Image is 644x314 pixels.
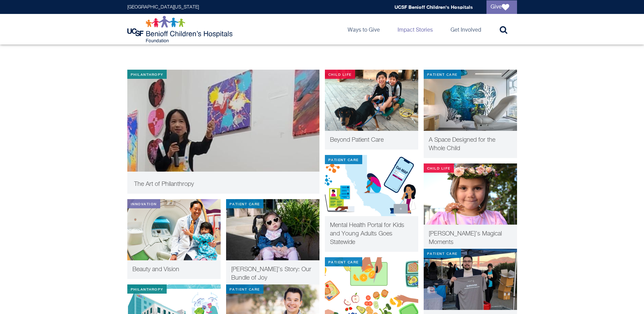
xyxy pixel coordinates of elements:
img: Logo for UCSF Benioff Children's Hospitals Foundation [127,16,234,43]
div: Innovation [127,199,160,208]
a: UCSF Benioff Children's Hospitals [394,4,473,10]
a: Ways to Give [342,14,385,45]
a: Child Life [PERSON_NAME]’s Magical Moments [424,163,517,252]
a: Get Involved [445,14,486,45]
div: Child Life [424,163,454,173]
div: Philanthropy [127,284,167,294]
a: [GEOGRAPHIC_DATA][US_STATE] [127,5,199,10]
span: Beauty and Vision [132,266,179,273]
img: Juliette explaining her art [127,70,319,192]
div: Patient Care [325,257,362,266]
a: Impact Stories [392,14,438,45]
img: Kyle Quan and his brother [325,70,418,131]
div: Patient Care [226,284,263,294]
div: Child Life [325,70,355,79]
a: Patient Care New clinic room interior A Space Designed for the Whole Child [424,70,517,158]
span: A Space Designed for the Whole Child [429,137,495,152]
a: Patient Care CAL MAP Mental Health Portal for Kids and Young Adults Goes Statewide [325,155,418,252]
a: Patient Care Leia napping in her chair [PERSON_NAME]’s Story: Our Bundle of Joy [226,199,319,287]
img: Chris holding up a survivor tee shirt [424,249,517,310]
img: New clinic room interior [424,70,517,131]
span: Mental Health Portal for Kids and Young Adults Goes Statewide [330,222,404,245]
img: CAL MAP [325,155,418,216]
a: Give [486,0,517,14]
a: Philanthropy Juliette explaining her art The Art of Philanthropy [127,70,319,194]
span: [PERSON_NAME]’s Magical Moments [429,231,502,245]
a: Innovation Beauty and Vision [127,199,221,279]
div: Patient Care [226,199,263,208]
div: Patient Care [424,249,461,258]
div: Patient Care [325,155,362,164]
span: The Art of Philanthropy [134,181,194,187]
div: Philanthropy [127,70,167,79]
span: [PERSON_NAME]’s Story: Our Bundle of Joy [231,266,311,281]
div: Patient Care [424,70,461,79]
a: Child Life Kyle Quan and his brother Beyond Patient Care [325,70,418,150]
img: Leia napping in her chair [226,199,319,260]
span: Beyond Patient Care [330,137,384,143]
